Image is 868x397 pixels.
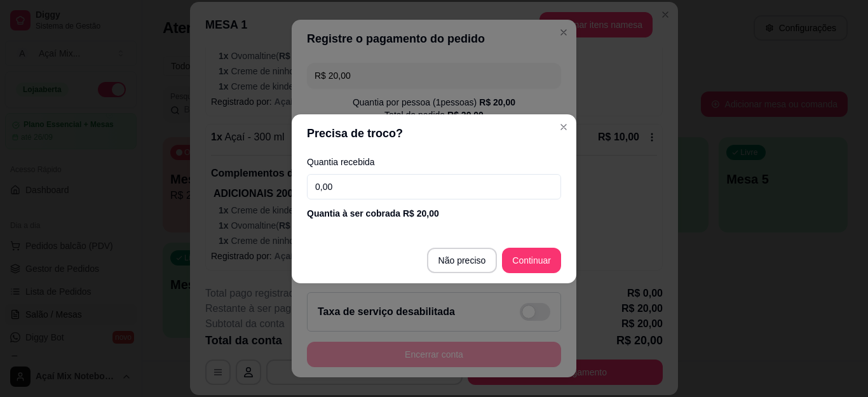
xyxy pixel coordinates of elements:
header: Precisa de troco? [292,114,576,152]
div: Quantia à ser cobrada R$ 20,00 [307,207,561,220]
button: Não preciso [427,248,498,273]
label: Quantia recebida [307,158,561,166]
button: Continuar [502,248,561,273]
button: Close [553,117,574,137]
